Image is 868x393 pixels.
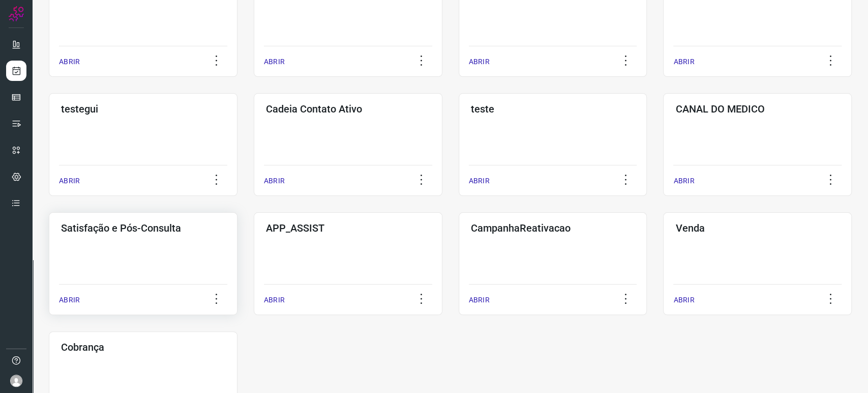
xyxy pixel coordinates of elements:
p: ABRIR [264,295,285,305]
p: ABRIR [673,295,694,305]
h3: Cobrança [61,341,225,353]
h3: teste [471,103,635,115]
p: ABRIR [59,295,80,305]
h3: APP_ASSIST [266,222,430,234]
p: ABRIR [673,57,694,67]
img: Logo [9,6,24,21]
h3: Satisfação e Pós-Consulta [61,222,225,234]
p: ABRIR [469,57,490,67]
p: ABRIR [59,57,80,67]
p: ABRIR [59,176,80,186]
h3: CampanhaReativacao [471,222,635,234]
p: ABRIR [673,176,694,186]
p: ABRIR [469,176,490,186]
p: ABRIR [264,176,285,186]
h3: Cadeia Contato Ativo [266,103,430,115]
img: avatar-user-boy.jpg [10,375,22,387]
p: ABRIR [264,57,285,67]
p: ABRIR [469,295,490,305]
h3: CANAL DO MEDICO [675,103,840,115]
h3: Venda [675,222,840,234]
h3: testegui [61,103,225,115]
